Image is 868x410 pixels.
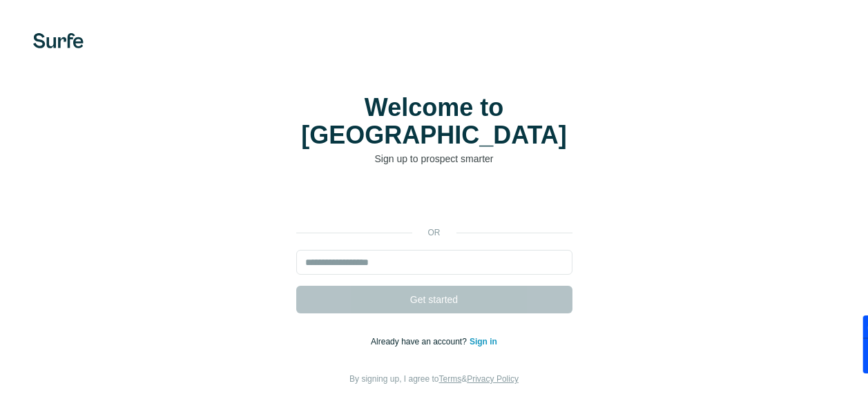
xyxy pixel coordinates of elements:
span: By signing up, I agree to & [349,374,519,384]
span: Already have an account? [371,337,470,346]
a: Sign in [470,337,497,346]
iframe: Sign in with Google Button [289,186,579,217]
img: Surfe's logo [33,33,84,48]
h1: Welcome to [GEOGRAPHIC_DATA] [296,94,572,149]
p: Sign up to prospect smarter [296,152,572,166]
a: Privacy Policy [467,374,519,384]
p: or [412,226,456,239]
a: Terms [439,374,462,384]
